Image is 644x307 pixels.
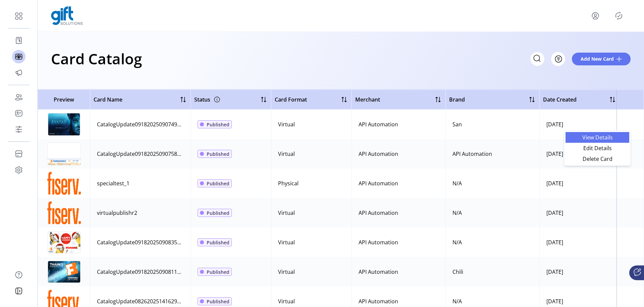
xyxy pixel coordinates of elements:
img: preview [47,231,81,254]
div: API Automation [452,150,492,158]
div: N/A [452,179,462,187]
button: Add New Card [572,53,631,65]
td: [DATE] [539,257,620,287]
img: preview [47,201,81,224]
span: Card Name [94,96,122,104]
span: Add New Card [581,55,614,62]
img: preview [47,172,81,195]
div: CatalogUpdate09182025090749436 [97,120,184,128]
div: API Automation [359,179,398,187]
button: Publisher Panel [613,10,624,21]
span: Published [207,121,229,128]
button: menu [624,178,634,189]
div: Virtual [278,120,295,128]
div: Virtual [278,238,295,246]
button: menu [624,237,634,248]
button: menu [590,10,601,21]
div: Virtual [278,268,295,276]
div: Virtual [278,297,295,305]
div: API Automation [359,209,398,217]
span: Date Created [543,96,577,104]
div: Virtual [278,150,295,158]
div: API Automation [359,150,398,158]
input: Search [530,52,544,66]
span: Preview [41,96,87,104]
span: Brand [449,96,465,104]
h1: Card Catalog [51,47,142,70]
span: Delete Card [570,156,625,162]
div: CatalogUpdate08262025141629038 [97,297,184,305]
div: API Automation [359,238,398,246]
div: virtualpublishr2 [97,209,137,217]
div: CatalogUpdate09182025090835881 [97,238,184,246]
td: [DATE] [539,198,620,228]
div: Chili [452,268,463,276]
span: Published [207,150,229,158]
div: API Automation [359,268,398,276]
td: [DATE] [539,228,620,257]
span: Published [207,209,229,217]
button: menu [624,266,634,277]
span: Published [207,268,229,275]
div: San [452,120,462,128]
li: View Details [566,132,629,143]
img: logo [51,6,83,25]
div: Virtual [278,209,295,217]
span: Card Format [275,96,307,104]
span: View Details [570,135,625,140]
td: [DATE] [539,169,620,198]
div: Physical [278,179,299,187]
div: N/A [452,297,462,305]
span: Published [207,180,229,187]
div: CatalogUpdate09182025090811430 [97,268,184,276]
li: Delete Card [566,153,629,164]
button: Filter Button [551,52,565,66]
div: N/A [452,238,462,246]
div: CatalogUpdate09182025090758406 [97,150,184,158]
span: Published [207,239,229,246]
button: menu [624,207,634,218]
span: Edit Details [570,145,625,151]
td: [DATE] [539,110,620,139]
li: Edit Details [566,143,629,153]
div: specialtest_1 [97,179,129,187]
div: API Automation [359,297,398,305]
span: Merchant [355,96,380,104]
img: preview [47,142,81,165]
td: [DATE] [539,139,620,169]
button: menu [624,296,634,307]
div: Status [194,94,221,105]
img: preview [47,260,81,283]
img: preview [47,113,81,136]
button: menu [624,119,634,130]
span: Published [207,298,229,305]
div: N/A [452,209,462,217]
div: API Automation [359,120,398,128]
